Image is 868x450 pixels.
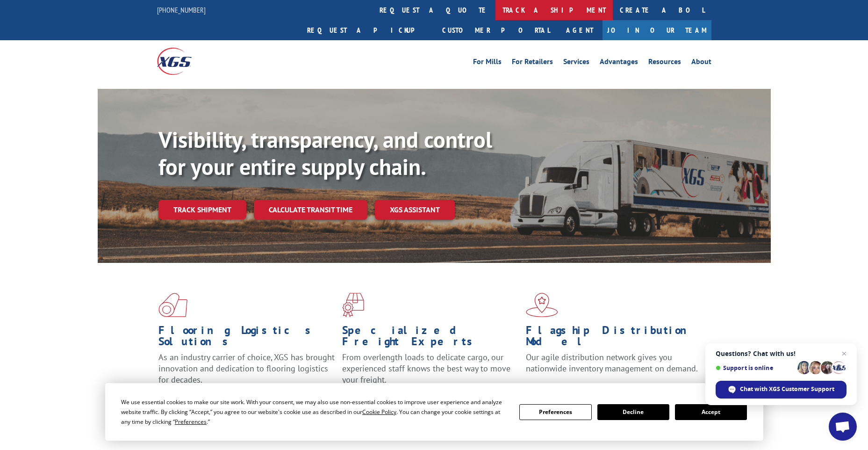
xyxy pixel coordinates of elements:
img: xgs-icon-total-supply-chain-intelligence-red [158,293,187,317]
a: For Mills [473,58,502,68]
span: Our agile distribution network gives you nationwide inventory management on demand. [526,352,698,374]
a: For Retailers [512,58,553,68]
a: Learn More > [526,383,642,393]
div: Chat with XGS Customer Support [716,381,846,399]
a: Join Our Team [603,20,711,40]
b: Visibility, transparency, and control for your entire supply chain. [158,125,492,181]
span: Close chat [839,348,850,359]
button: Accept [675,404,747,420]
a: [PHONE_NUMBER] [157,5,206,15]
button: Decline [597,404,669,420]
span: Cookie Policy [362,408,396,416]
a: Resources [648,58,681,68]
a: About [691,58,711,68]
a: Agent [557,20,603,40]
a: Customer Portal [435,20,557,40]
a: Request a pickup [300,20,435,40]
span: Chat with XGS Customer Support [740,385,834,393]
img: xgs-icon-flagship-distribution-model-red [526,293,558,317]
div: We use essential cookies to make our site work. With your consent, we may also use non-essential ... [121,397,508,427]
a: XGS ASSISTANT [375,200,455,220]
a: Advantages [600,58,638,68]
img: xgs-icon-focused-on-flooring-red [342,293,364,317]
p: From overlength loads to delicate cargo, our experienced staff knows the best way to move your fr... [342,352,519,393]
span: As an industry carrier of choice, XGS has brought innovation and dedication to flooring logistics... [158,352,335,385]
a: Calculate transit time [254,200,367,220]
span: Questions? Chat with us! [716,350,846,357]
div: Cookie Consent Prompt [105,383,763,441]
h1: Specialized Freight Experts [342,325,519,352]
div: Open chat [829,413,857,441]
a: Track shipment [158,200,246,219]
button: Preferences [519,404,591,420]
h1: Flooring Logistics Solutions [158,325,335,352]
span: Support is online [716,364,794,371]
h1: Flagship Distribution Model [526,325,703,352]
a: Services [563,58,589,68]
span: Preferences [175,418,207,426]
